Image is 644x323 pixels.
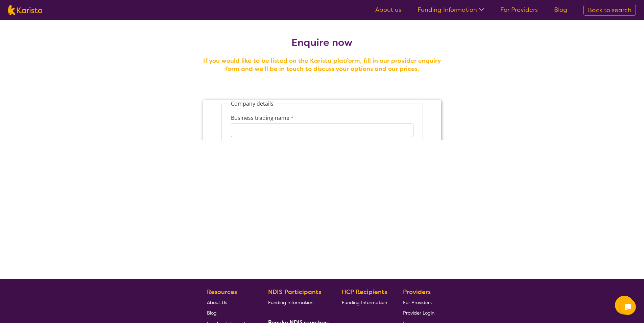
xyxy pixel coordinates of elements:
[30,24,95,34] label: Business trading name
[342,288,387,296] b: HCP Recipients
[342,297,387,307] a: Funding Information
[268,299,313,305] span: Funding Information
[403,299,432,305] span: For Providers
[207,288,237,296] b: Resources
[588,6,631,14] span: Back to search
[500,6,538,14] a: For Providers
[418,6,484,14] a: Funding Information
[403,297,434,307] a: For Providers
[268,288,321,296] b: NDIS Participants
[30,34,213,47] input: Business trading name
[28,10,76,18] legend: Company details
[200,36,444,49] h2: Enquire now
[615,296,634,315] button: Channel Menu
[403,288,431,296] b: Providers
[8,5,42,15] img: Karista logo
[268,297,326,307] a: Funding Information
[583,5,636,16] a: Back to search
[403,307,434,318] a: Provider Login
[207,297,252,307] a: About Us
[342,299,387,305] span: Funding Information
[207,307,252,318] a: Blog
[375,6,401,14] a: About us
[554,6,567,14] a: Blog
[207,310,217,316] span: Blog
[200,57,444,73] h4: If you would like to be listed on the Karista platform, fill in our provider enquiry form and we'...
[207,299,227,305] span: About Us
[403,310,434,316] span: Provider Login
